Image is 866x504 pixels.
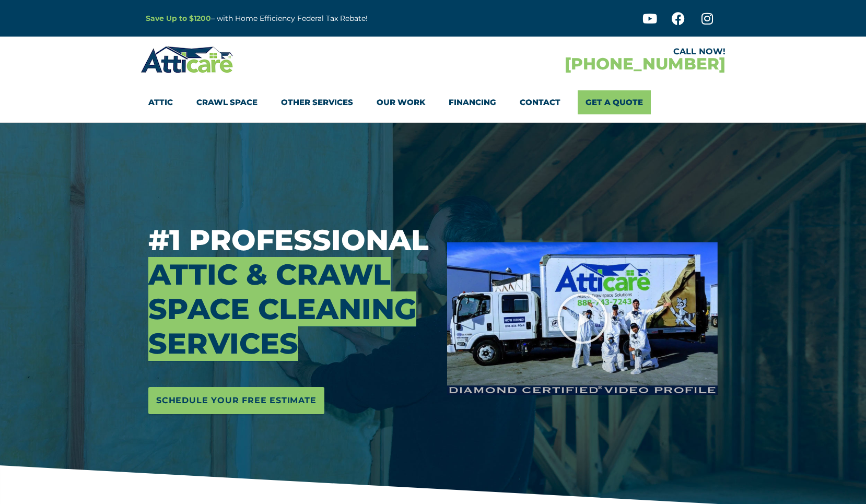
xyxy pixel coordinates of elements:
[148,90,718,114] nav: Menu
[556,292,608,345] div: Play Video
[433,48,725,56] div: CALL NOW!
[578,90,651,114] a: Get A Quote
[196,90,258,114] a: Crawl Space
[148,223,431,361] h3: #1 Professional
[148,90,173,114] a: Attic
[148,387,324,414] a: Schedule Your Free Estimate
[520,90,560,114] a: Contact
[377,90,425,114] a: Our Work
[281,90,353,114] a: Other Services
[148,257,416,361] span: Attic & Crawl Space Cleaning Services
[146,13,484,25] p: – with Home Efficiency Federal Tax Rebate!
[146,14,211,23] a: Save Up to $1200
[449,90,496,114] a: Financing
[156,392,317,409] span: Schedule Your Free Estimate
